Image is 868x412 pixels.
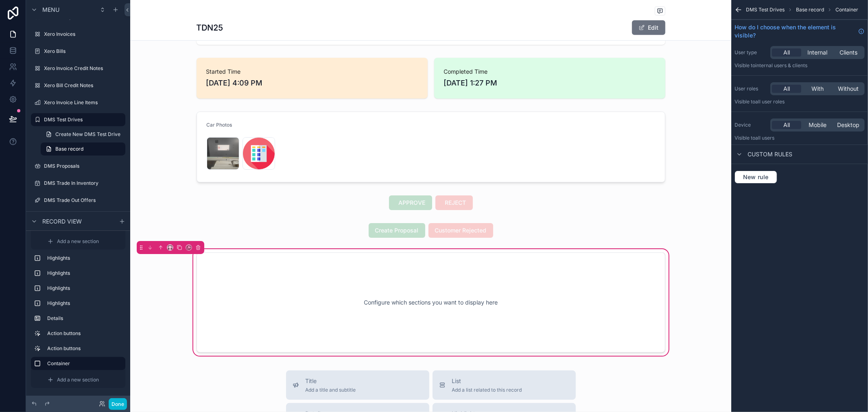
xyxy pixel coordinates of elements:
h1: TDN25 [197,22,223,33]
a: Xero Bill Credit Notes [31,79,125,92]
span: Container [835,7,858,13]
a: Create New DMS Test Drive [41,128,125,141]
span: DMS Test Drives [746,7,785,13]
a: DMS Trade Out Offers [31,194,125,207]
label: Highlights [47,255,122,261]
label: Device [735,122,767,128]
span: New rule [740,173,772,181]
label: Action buttons [47,330,122,337]
span: Title [306,377,356,385]
button: TitleAdd a title and subtitle [286,370,429,400]
label: Xero Invoice Credit Notes [44,65,124,72]
span: Add a new section [57,377,99,383]
span: All user roles [755,99,785,105]
span: All [783,85,790,93]
span: Internal users & clients [755,62,807,68]
p: Visible to [735,135,865,141]
label: Xero Invoice Line Items [44,99,124,106]
span: Create New DMS Test Drive [55,131,120,138]
label: Details [47,315,122,322]
label: DMS Trade Out Offers [44,197,124,204]
label: Highlights [47,285,122,291]
span: List [452,377,522,385]
span: All [783,121,790,129]
span: Record view [42,217,82,226]
a: Contacts: Customer Buyer [31,211,125,224]
label: Xero Bills [44,48,124,55]
a: DMS Test Drives [31,113,125,126]
div: Configure which sections you want to display here [210,266,652,339]
span: How do I choose when the element is visible? [735,23,855,39]
label: Container [47,360,119,367]
a: Base record [41,142,125,156]
span: All [783,48,790,57]
span: With [811,85,824,93]
label: Highlights [47,270,122,276]
div: scrollable content [26,231,130,396]
a: Xero Invoices [31,28,125,41]
button: ListAdd a list related to this record [433,370,576,400]
label: DMS Test Drives [44,116,120,123]
button: Done [109,398,127,410]
p: Visible to [735,62,865,69]
a: DMS Trade In Inventory [31,177,125,190]
a: How do I choose when the element is visible? [735,23,865,39]
label: Xero Bill Credit Notes [44,82,124,89]
span: Custom rules [748,150,792,158]
span: Mobile [809,121,826,129]
span: Menu [42,6,59,14]
label: User roles [735,85,767,92]
span: Base record [55,146,83,152]
span: Add a new section [57,238,99,245]
a: DMS Proposals [31,160,125,173]
span: Add a title and subtitle [306,387,356,393]
span: Add a list related to this record [452,387,522,393]
label: Action buttons [47,345,122,352]
span: Desktop [837,121,860,129]
label: Highlights [47,300,122,307]
label: DMS Proposals [44,163,124,169]
button: New rule [735,171,777,184]
span: Base record [796,7,824,13]
a: Xero Invoice Line Items [31,96,125,109]
a: Xero Bills [31,45,125,58]
span: Clients [840,48,857,57]
span: Internal [808,48,828,57]
label: User type [735,49,767,56]
button: Edit [632,20,665,35]
span: all users [755,135,774,141]
p: Visible to [735,99,865,105]
label: Xero Invoices [44,31,124,37]
a: Xero Invoice Credit Notes [31,62,125,75]
label: DMS Trade In Inventory [44,180,124,186]
span: Without [838,85,859,93]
